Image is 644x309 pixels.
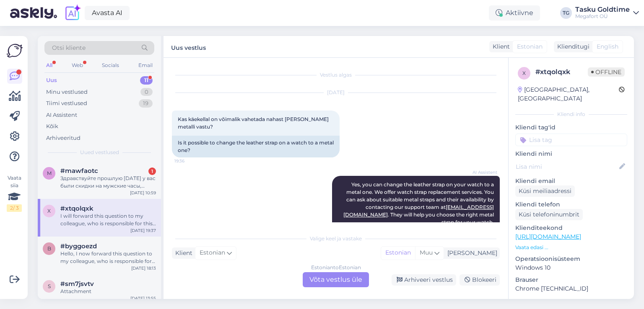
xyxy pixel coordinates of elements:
[46,111,77,119] div: AI Assistent
[60,212,156,227] div: I will forward this question to my colleague, who is responsible for this. The reply will be here...
[515,233,581,240] a: [URL][DOMAIN_NAME]
[515,284,627,293] p: Chrome [TECHNICAL_ID]
[46,99,87,108] div: Tiimi vestlused
[575,6,639,20] a: Tasku GoldtimeMegafort OÜ
[515,123,627,132] p: Kliendi tag'id
[515,209,583,220] div: Küsi telefoninumbrit
[392,274,456,286] div: Arhiveeri vestlus
[420,249,433,256] span: Muu
[130,295,156,301] div: [DATE] 13:55
[7,43,23,59] img: Askly Logo
[100,60,121,71] div: Socials
[85,6,130,20] a: Avasta AI
[515,177,627,185] p: Kliendi email
[554,42,589,51] div: Klienditugi
[46,76,57,85] div: Uus
[7,204,22,212] div: 2 / 3
[575,13,630,20] div: Megafort OÜ
[140,76,153,85] div: 11
[148,167,156,175] div: 1
[522,70,526,76] span: x
[515,200,627,209] p: Kliendi telefon
[575,6,630,13] div: Tasku Goldtime
[80,149,119,156] span: Uued vestlused
[52,44,86,52] span: Otsi kliente
[588,67,625,77] span: Offline
[466,169,497,175] span: AI Assistent
[200,248,225,257] span: Estonian
[343,181,495,225] span: Yes, you can change the leather strap on your watch to a metal one. We offer watch strap replacem...
[535,67,588,77] div: # xtqolqxk
[60,250,156,265] div: Hello, I now forward this question to my colleague, who is responsible for this. The reply will b...
[60,288,156,295] div: Attachment
[515,149,627,158] p: Kliendi nimi
[172,249,192,257] div: Klient
[560,7,572,19] div: TG
[515,263,627,272] p: Windows 10
[515,276,627,284] p: Brauser
[47,208,51,214] span: x
[46,122,58,131] div: Kõik
[171,41,206,52] label: Uus vestlus
[137,60,154,71] div: Email
[60,280,94,288] span: #sm7jsvtv
[515,224,627,232] p: Klienditeekond
[44,60,54,71] div: All
[48,283,51,289] span: s
[46,88,88,96] div: Minu vestlused
[515,111,627,118] div: Kliendi info
[130,227,156,234] div: [DATE] 19:37
[60,205,93,212] span: #xtqolqxk
[47,170,52,176] span: m
[516,162,618,171] input: Lisa nimi
[60,167,98,175] span: #mawfaotc
[515,134,627,146] input: Lisa tag
[172,136,340,157] div: Is it possible to change the leather strap on a watch to a metal one?
[60,242,97,250] span: #byggoezd
[515,244,627,251] p: Vaata edasi ...
[139,99,153,108] div: 19
[517,42,543,51] span: Estonian
[444,249,497,257] div: [PERSON_NAME]
[311,264,361,271] div: Estonian to Estonian
[597,42,618,51] span: English
[381,247,415,259] div: Estonian
[515,255,627,263] p: Operatsioonisüsteem
[70,60,85,71] div: Web
[64,4,81,22] img: explore-ai
[60,175,156,190] div: Здравствуйте прошлую [DATE] у вас были скидки на мужские часы, скажите у вас каждую [DATE] скидки...
[174,158,206,164] span: 19:36
[303,272,369,287] div: Võta vestlus üle
[47,245,51,252] span: b
[515,185,575,197] div: Küsi meiliaadressi
[7,174,22,212] div: Vaata siia
[489,42,510,51] div: Klient
[489,5,540,21] div: Aktiivne
[130,190,156,196] div: [DATE] 10:59
[178,116,330,130] span: Kas käekellal on võimalik vahetada nahast [PERSON_NAME] metalli vastu?
[172,71,500,79] div: Vestlus algas
[140,88,153,96] div: 0
[131,265,156,271] div: [DATE] 18:13
[172,235,500,242] div: Valige keel ja vastake
[460,274,500,286] div: Blokeeri
[46,134,80,142] div: Arhiveeritud
[172,89,500,96] div: [DATE]
[518,85,619,103] div: [GEOGRAPHIC_DATA], [GEOGRAPHIC_DATA]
